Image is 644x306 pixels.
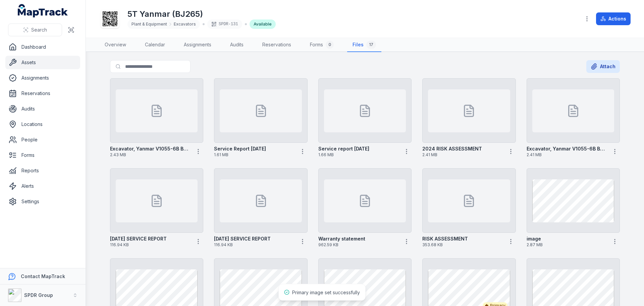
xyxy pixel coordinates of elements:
[305,38,339,52] a: Forms0
[250,19,276,29] div: Available
[422,145,482,152] strong: 2024 RISK ASSESSMENT
[318,145,369,152] strong: Service report [DATE]
[527,235,541,242] strong: image
[127,9,276,19] h1: 5T Yanmar (BJ265)
[214,145,266,152] strong: Service Report [DATE]
[422,242,503,248] span: 353.68 KB
[5,148,80,162] a: Forms
[214,235,271,242] strong: [DATE] SERVICE REPORT
[8,24,62,36] button: Search
[5,87,80,100] a: Reservations
[5,102,80,116] a: Audits
[5,56,80,69] a: Assets
[586,60,620,73] button: Attach
[225,38,249,52] a: Audits
[5,71,80,85] a: Assignments
[5,164,80,177] a: Reports
[214,152,294,158] span: 1.61 MB
[21,273,65,279] strong: Contact MapTrack
[326,41,334,49] div: 0
[207,19,242,29] div: SPDR-131
[5,133,80,146] a: People
[527,145,607,152] strong: Excavator, Yanmar V1055-6B BJ265 [DATE]
[31,27,47,33] span: Search
[527,242,607,248] span: 2.87 MB
[140,38,170,52] a: Calendar
[214,242,294,248] span: 116.94 KB
[5,118,80,131] a: Locations
[596,12,631,25] button: Actions
[24,292,53,298] strong: SPDR Group
[422,235,468,242] strong: RISK ASSESSMENT
[318,152,399,158] span: 1.66 MB
[110,152,191,158] span: 2.43 MB
[5,179,80,193] a: Alerts
[292,290,360,295] span: Primary image set successfully
[110,145,191,152] strong: Excavator, Yanmar V1055-6B BJ265 [DATE]
[366,41,376,49] div: 17
[5,195,80,208] a: Settings
[178,38,217,52] a: Assignments
[318,242,399,248] span: 962.59 KB
[174,21,196,27] span: Excavators
[18,4,68,17] a: MapTrack
[110,242,191,248] span: 116.94 KB
[131,21,167,27] span: Plant & Equipment
[347,38,381,52] a: Files17
[257,38,297,52] a: Reservations
[99,38,131,52] a: Overview
[527,152,607,158] span: 2.41 MB
[110,235,167,242] strong: [DATE] SERVICE REPORT
[5,40,80,54] a: Dashboard
[318,235,365,242] strong: Warranty statement
[422,152,503,158] span: 2.41 MB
